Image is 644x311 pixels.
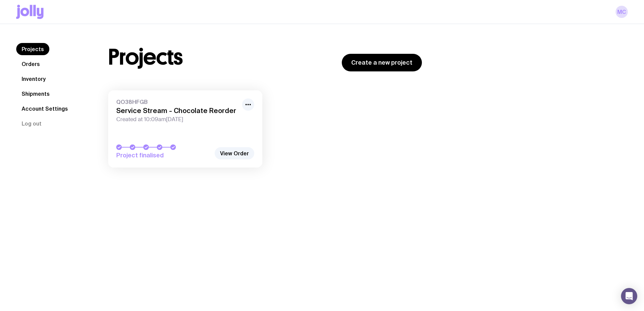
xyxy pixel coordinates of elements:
[108,46,183,68] h1: Projects
[116,107,238,115] h3: Service Stream - Chocolate Reorder
[16,103,73,115] a: Account Settings
[215,147,254,159] a: View Order
[16,117,47,130] button: Log out
[108,90,262,168] a: QO38HFGBService Stream - Chocolate ReorderCreated at 10:09am[DATE]Project finalised
[116,151,211,159] span: Project finalised
[116,98,238,105] span: QO38HFGB
[621,288,637,304] div: Open Intercom Messenger
[342,54,422,71] a: Create a new project
[616,6,628,18] a: MC
[16,58,45,70] a: Orders
[16,88,55,100] a: Shipments
[16,73,51,85] a: Inventory
[16,43,49,55] a: Projects
[116,116,238,123] span: Created at 10:09am[DATE]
